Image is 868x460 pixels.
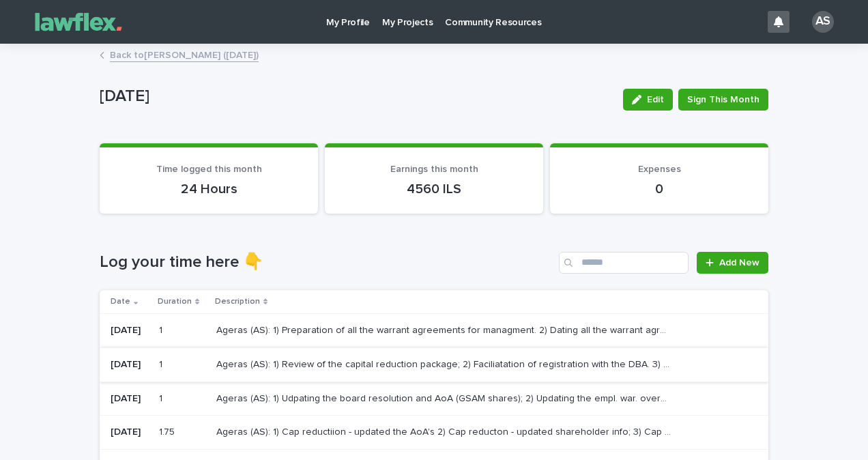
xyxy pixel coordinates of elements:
[111,294,130,309] p: Date
[566,181,752,197] p: 0
[341,181,527,197] p: 4560 ILS
[697,252,768,274] a: Add New
[390,164,478,174] span: Earnings this month
[27,8,130,35] img: Gnvw4qrBSHOAfo8VMhG6
[623,89,673,111] button: Edit
[638,164,681,174] span: Expenses
[216,322,674,336] p: Ageras (AS): 1) Preparation of all the warrant agreements for managment. 2) Dating all the warran...
[159,356,165,371] p: 1
[111,393,148,405] p: [DATE]
[111,359,148,371] p: [DATE]
[159,390,165,405] p: 1
[812,11,834,33] div: AS
[687,93,759,106] span: Sign This Month
[678,89,768,111] button: Sign This Month
[100,382,768,416] tr: [DATE]11 Ageras (AS): 1) Udpating the board resolution and AoA (GSAM shares); 2) Updating the emp...
[719,258,759,268] span: Add New
[100,313,768,347] tr: [DATE]11 Ageras (AS): 1) Preparation of all the warrant agreements for managment. 2) Dating all t...
[100,253,553,272] h1: Log your time here 👇
[216,356,674,371] p: Ageras (AS): 1) Review of the capital reduction package; 2) Faciliatation of registration with th...
[215,294,260,309] p: Description
[216,390,674,405] p: Ageras (AS): 1) Udpating the board resolution and AoA (GSAM shares); 2) Updating the empl. war. o...
[111,427,148,438] p: [DATE]
[156,164,262,174] span: Time logged this month
[100,416,768,450] tr: [DATE]1.751.75 Ageras (AS): 1) Cap reductiion - updated the AoA's 2) Cap reducton - updated share...
[116,181,302,197] p: 24 Hours
[559,252,689,274] input: Search
[111,325,148,336] p: [DATE]
[159,322,165,336] p: 1
[158,294,192,309] p: Duration
[216,424,674,438] p: Ageras (AS): 1) Cap reductiion - updated the AoA's 2) Cap reducton - updated shareholder info; 3)...
[110,46,259,62] a: Back to[PERSON_NAME] ([DATE])
[100,87,612,106] p: [DATE]
[647,95,664,104] span: Edit
[159,424,177,438] p: 1.75
[100,347,768,382] tr: [DATE]11 Ageras (AS): 1) Review of the capital reduction package; 2) Faciliatation of registratio...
